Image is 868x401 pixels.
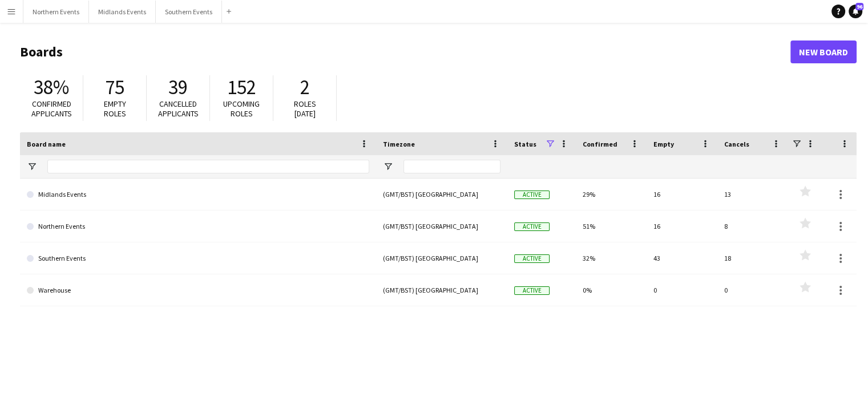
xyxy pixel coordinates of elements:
div: 0 [717,274,788,306]
span: Active [514,191,550,199]
span: Empty [653,140,674,148]
input: Board name Filter Input [47,160,369,173]
span: Status [514,140,536,148]
a: Northern Events [27,210,369,242]
span: 2 [300,75,310,100]
button: Open Filter Menu [383,161,393,172]
span: 75 [105,75,124,100]
div: 16 [647,179,717,210]
span: 39 [168,75,188,100]
a: Midlands Events [27,179,369,210]
span: Cancels [724,140,749,148]
div: 13 [717,179,788,210]
div: (GMT/BST) [GEOGRAPHIC_DATA] [376,210,507,242]
span: Active [514,222,550,231]
span: Confirmed applicants [31,99,72,119]
div: (GMT/BST) [GEOGRAPHIC_DATA] [376,274,507,306]
span: 38% [34,75,69,100]
span: Cancelled applicants [158,99,199,119]
a: Warehouse [27,274,369,306]
div: 8 [717,210,788,242]
span: Upcoming roles [223,99,260,119]
span: 96 [855,3,863,10]
div: 16 [647,210,717,242]
div: 43 [647,242,717,274]
div: 29% [576,179,647,210]
span: Empty roles [104,99,126,119]
div: 0% [576,274,647,306]
span: Active [514,286,550,295]
button: Midlands Events [89,1,156,23]
input: Timezone Filter Input [403,160,500,173]
span: Timezone [383,140,415,148]
a: New Board [790,40,857,63]
span: Active [514,254,550,263]
a: 96 [849,5,862,18]
a: Southern Events [27,242,369,274]
div: 32% [576,242,647,274]
span: Confirmed [583,140,617,148]
span: Board name [27,140,66,148]
button: Southern Events [156,1,222,23]
div: (GMT/BST) [GEOGRAPHIC_DATA] [376,242,507,274]
div: 0 [647,274,717,306]
div: 18 [717,242,788,274]
div: 51% [576,210,647,242]
button: Northern Events [23,1,89,23]
button: Open Filter Menu [27,161,37,172]
h1: Boards [20,43,790,60]
div: (GMT/BST) [GEOGRAPHIC_DATA] [376,179,507,210]
span: Roles [DATE] [294,99,316,119]
span: 152 [227,75,256,100]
